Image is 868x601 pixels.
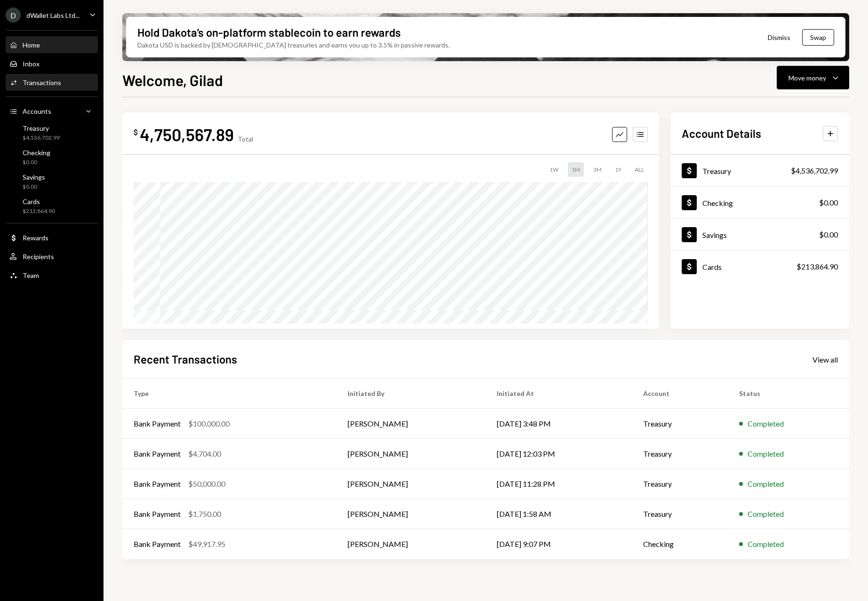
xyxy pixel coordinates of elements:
div: 1M [568,162,584,177]
div: Inbox [23,60,40,68]
div: Move money [788,73,826,83]
td: Treasury [632,469,728,499]
div: Treasury [702,166,731,175]
div: Rewards [23,234,48,242]
div: $1,750.00 [188,508,221,520]
td: [PERSON_NAME] [336,409,486,439]
div: $0.00 [819,229,838,240]
div: ALL [631,162,648,177]
td: [PERSON_NAME] [336,439,486,469]
div: Completed [748,508,784,520]
td: [DATE] 9:07 PM [486,529,631,559]
div: Cards [702,262,722,271]
div: Team [23,271,39,279]
td: [PERSON_NAME] [336,469,486,499]
div: Bank Payment [134,418,181,429]
div: 4,750,567.89 [140,124,234,145]
td: Treasury [632,409,728,439]
td: Treasury [632,439,728,469]
div: $213,864.90 [796,261,838,272]
div: $4,704.00 [188,448,221,459]
div: Checking [23,149,50,157]
a: Treasury$4,536,702.99 [6,121,98,144]
div: D [6,8,21,23]
a: Recipients [6,248,98,265]
div: Savings [23,173,45,181]
a: Savings$0.00 [6,170,98,193]
div: $0.00 [819,197,838,208]
a: Treasury$4,536,702.99 [670,155,849,186]
div: Hold Dakota’s on-platform stablecoin to earn rewards [137,24,401,40]
td: [DATE] 3:48 PM [486,409,631,439]
div: Completed [748,538,784,550]
div: Accounts [23,107,51,115]
div: 1Y [611,162,625,177]
a: Rewards [6,229,98,246]
a: Cards$213,864.90 [6,195,98,217]
h1: Welcome, Gilad [122,71,223,89]
th: Account [632,379,728,409]
div: Bank Payment [134,478,181,490]
div: Recipients [23,253,54,261]
th: Type [122,379,336,409]
button: Move money [777,66,849,89]
div: Completed [748,418,784,429]
a: Team [6,267,98,284]
td: Checking [632,529,728,559]
div: $ [134,127,138,137]
div: 3M [589,162,605,177]
a: View all [812,354,838,364]
a: Checking$0.00 [670,187,849,218]
div: $213,864.90 [23,207,55,215]
div: Checking [702,198,733,207]
div: 1W [546,162,562,177]
th: Initiated By [336,379,486,409]
div: Savings [702,230,727,239]
th: Status [728,379,849,409]
th: Initiated At [486,379,631,409]
a: Cards$213,864.90 [670,251,849,282]
a: Home [6,36,98,53]
a: Checking$0.00 [6,146,98,168]
div: Bank Payment [134,508,181,520]
button: Swap [802,29,834,46]
div: Transactions [23,79,61,87]
div: Total [238,135,253,143]
div: $49,917.95 [188,538,225,550]
a: Inbox [6,55,98,72]
div: Completed [748,478,784,490]
h2: Account Details [682,126,761,141]
button: Dismiss [756,26,802,48]
div: $4,536,702.99 [23,134,60,142]
div: Home [23,41,40,49]
td: [PERSON_NAME] [336,499,486,529]
a: Transactions [6,74,98,91]
div: Bank Payment [134,448,181,459]
div: Dakota USD is backed by [DEMOGRAPHIC_DATA] treasuries and earns you up to 3.5% in passive rewards. [137,40,450,50]
h2: Recent Transactions [134,351,237,367]
div: $50,000.00 [188,478,225,490]
td: [DATE] 12:03 PM [486,439,631,469]
div: $4,536,702.99 [791,165,838,176]
div: Completed [748,448,784,459]
div: $0.00 [23,183,45,191]
div: Bank Payment [134,538,181,550]
div: dWallet Labs Ltd... [26,11,80,19]
div: Treasury [23,124,60,132]
div: $100,000.00 [188,418,230,429]
div: $0.00 [23,158,50,166]
a: Accounts [6,103,98,119]
div: View all [812,355,838,364]
td: Treasury [632,499,728,529]
td: [DATE] 11:28 PM [486,469,631,499]
td: [PERSON_NAME] [336,529,486,559]
td: [DATE] 1:58 AM [486,499,631,529]
div: Cards [23,198,55,206]
a: Savings$0.00 [670,219,849,250]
